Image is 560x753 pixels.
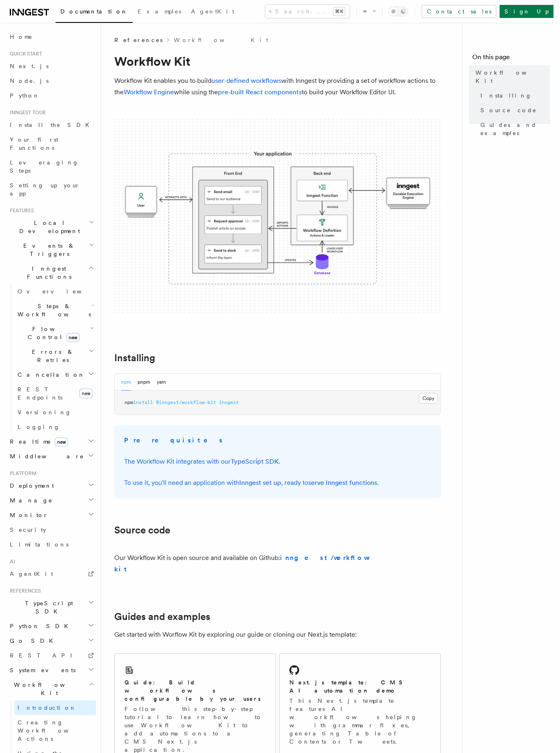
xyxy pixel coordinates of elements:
[138,8,181,15] span: Examples
[18,288,102,295] span: Overview
[7,677,96,700] button: Workflow Kit
[174,36,268,44] a: Workflow Kit
[7,264,88,281] span: Inngest Functions
[14,284,96,299] a: Overview
[239,479,281,486] a: Inngest set up
[10,526,46,533] span: Security
[124,400,133,405] span: npm
[18,424,60,430] span: Logging
[480,106,537,114] span: Source code
[7,511,48,519] span: Monitor
[7,648,96,663] a: REST API
[114,36,162,44] span: References
[7,109,46,116] span: Inngest tour
[66,333,80,342] span: new
[7,118,96,132] a: Install the SDK
[477,118,550,140] a: Guides and examples
[10,159,79,174] span: Leveraging Steps
[124,436,224,444] strong: Prerequisites
[7,566,96,581] a: AgentKit
[7,599,88,615] span: TypeScript SDK
[133,2,186,22] a: Examples
[133,400,153,405] span: install
[14,302,91,318] span: Steps & Workflows
[18,704,76,711] span: Introduction
[7,666,76,674] span: System events
[7,493,96,508] button: Manage
[14,371,85,379] span: Cancellation
[10,78,49,84] span: Node.js
[114,75,441,98] p: Workflow Kit enables you to build with Inngest by providing a set of workflow actions to the whil...
[14,420,96,434] a: Logging
[157,374,166,391] button: yarn
[10,571,53,577] span: AgentKit
[114,552,376,575] p: Our Workflow Kit is open source and available on Github:
[7,284,96,434] div: Inngest Functions
[7,633,96,648] button: Go SDK
[156,400,216,405] span: @inngest/workflow-kit
[472,52,550,65] h4: On this page
[14,382,96,405] a: REST Endpointsnew
[124,88,174,96] a: Workflow Engine
[60,8,128,15] span: Documentation
[480,91,532,100] span: Installing
[231,458,279,465] a: TypeScript SDK
[211,77,281,84] a: user-defined workflows
[18,386,62,401] span: REST Endpoints
[476,69,550,85] span: Workflow Kit
[7,596,96,619] button: TypeScript SDK
[7,88,96,103] a: Python
[7,434,96,449] button: Realtimenew
[7,588,41,594] span: References
[289,697,431,746] p: This Next.js template features AI workflows helping with grammar fixes, generating Table of Conte...
[265,5,350,18] button: Search...⌘K
[138,374,150,391] button: pnpm
[7,496,53,504] span: Manage
[7,470,37,477] span: Platform
[114,611,210,622] a: Guides and examples
[7,261,96,284] button: Inngest Functions
[114,629,441,640] p: Get started with Worflow Kit by exploring our guide or cloning our Next.js template:
[14,405,96,420] a: Versioning
[114,54,441,69] h1: Workflow Kit
[7,438,68,446] span: Realtime
[79,389,93,398] span: new
[114,119,441,315] img: The Workflow Kit provides a Workflow Engine to compose workflow actions on the back end and a set...
[10,33,33,41] span: Home
[14,715,96,746] a: Creating Workflow Actions
[7,681,89,697] span: Workflow Kit
[7,219,89,235] span: Local Development
[477,88,550,103] a: Installing
[7,508,96,522] button: Monitor
[7,242,89,258] span: Events & Triggers
[7,663,96,677] button: System events
[18,719,89,742] span: Creating Workflow Actions
[14,325,90,341] span: Flow Control
[7,452,84,460] span: Middleware
[389,7,408,16] button: Toggle dark mode
[14,299,96,322] button: Steps & Workflows
[56,2,133,23] a: Documentation
[7,558,15,565] span: AI
[14,367,96,382] button: Cancellation
[10,541,69,548] span: Limitations
[124,678,266,703] h2: Guide: Build workflows configurable by your users
[308,479,377,486] a: serve Inngest functions
[422,5,496,18] a: Contact sales
[7,238,96,261] button: Events & Triggers
[218,88,302,96] a: pre-built React components
[18,409,71,415] span: Versioning
[480,121,550,137] span: Guides and examples
[191,8,234,15] span: AgentKit
[380,560,441,568] iframe: GitHub
[10,122,94,128] span: Install the SDK
[55,438,68,446] span: new
[7,207,34,214] span: Features
[7,622,73,630] span: Python SDK
[10,652,79,659] span: REST API
[7,132,96,155] a: Your first Functions
[14,344,96,367] button: Errors & Retries
[472,65,550,88] a: Workflow Kit
[477,103,550,118] a: Source code
[219,400,239,405] span: inngest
